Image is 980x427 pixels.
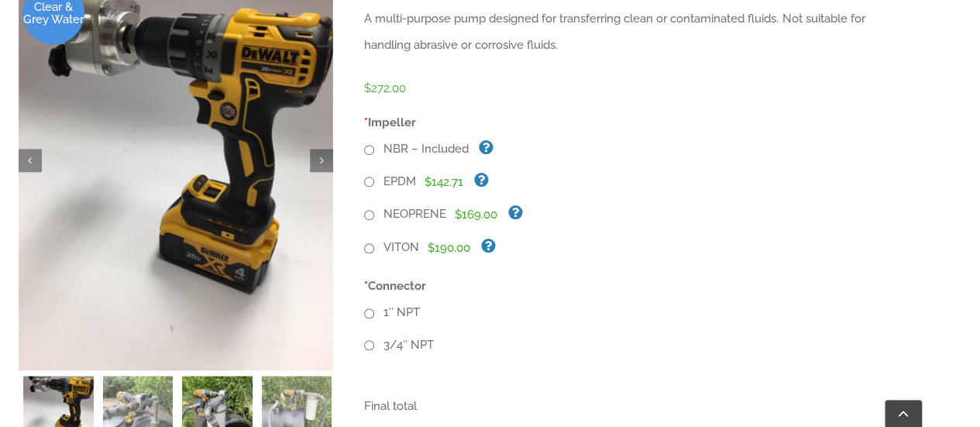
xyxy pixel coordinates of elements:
[364,210,374,220] input: NEOPRENE
[352,273,923,299] label: Connector
[364,145,374,155] input: NBR – Included
[364,177,374,187] input: EPDM
[364,81,371,95] span: $
[310,149,333,172] a: 
[377,305,420,319] span: 1″ NPT
[352,109,923,136] label: Impeller
[364,340,374,350] input: 3/4″ NPT
[377,207,446,221] span: NEOPRENE
[425,175,463,189] span: $142.71
[364,243,374,253] input: VITON
[364,393,912,419] dt: Final total
[22,1,84,26] span: Clear & Grey Water
[377,338,434,352] span: 3/4″ NPT
[455,208,497,222] span: $169.00
[377,240,419,254] span: VITON
[364,81,406,95] bdi: 272.00
[19,149,42,172] a: 
[377,174,416,188] span: EPDM
[428,241,470,255] span: $190.00
[377,142,469,156] span: NBR – Included
[364,308,374,319] input: 1″ NPT
[364,5,912,58] p: A multi-purpose pump designed for transferring clean or contaminated fluids. Not suitable for han...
